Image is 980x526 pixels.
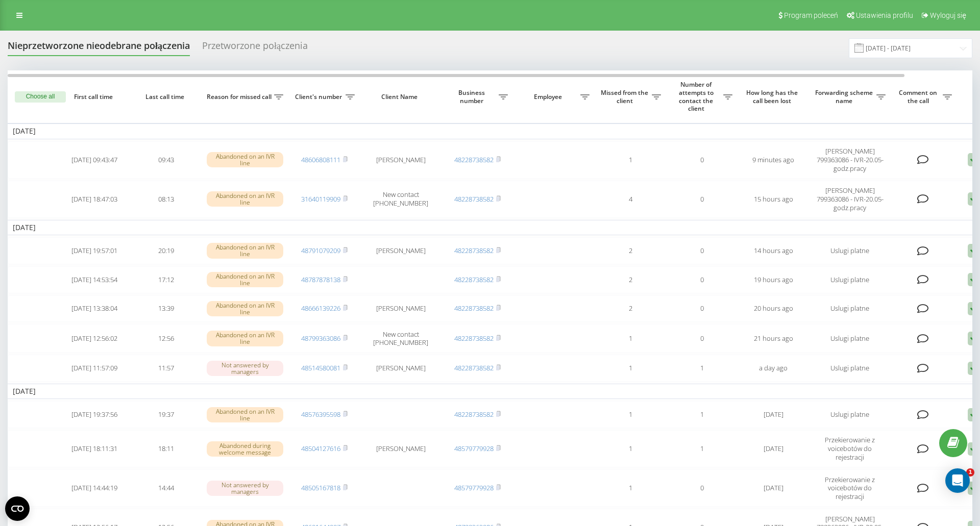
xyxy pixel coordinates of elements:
a: 48579779928 [454,444,494,453]
a: 48228738582 [454,194,494,204]
td: [DATE] 18:47:03 [59,181,130,218]
td: [DATE] 11:57:09 [59,355,130,382]
td: 1 [595,355,666,382]
td: Uslugi platne [809,266,891,293]
td: 19 hours ago [738,266,809,293]
td: 1 [595,401,666,428]
td: Przekierowanie z voicebotów do rejestracji [809,430,891,467]
a: 48228738582 [454,155,494,164]
div: Otwórz komunikator interkomowy [945,468,970,493]
td: 0 [666,181,738,218]
td: [DATE] [738,401,809,428]
td: 0 [666,295,738,322]
td: Uslugi platne [809,355,891,382]
span: Missed from the client [600,89,652,105]
td: 0 [666,237,738,264]
td: 0 [666,324,738,353]
td: New contact [PHONE_NUMBER] [360,324,442,353]
div: Abandoned during welcome message [207,441,283,457]
td: [DATE] 18:11:31 [59,430,130,467]
td: 1 [595,324,666,353]
td: 20:19 [130,237,202,264]
div: Abandoned on an IVR line [207,243,283,258]
td: Przekierowanie z voicebotów do rejestracji [809,469,891,507]
td: 11:57 [130,355,202,382]
span: 1 [966,468,974,477]
td: 0 [666,141,738,179]
td: 1 [595,430,666,467]
td: [PERSON_NAME] [360,295,442,322]
span: Reason for missed call [207,93,274,101]
td: 1 [595,141,666,179]
td: 15 hours ago [738,181,809,218]
button: Choose all [15,91,66,103]
td: New contact [PHONE_NUMBER] [360,181,442,218]
div: Abandoned on an IVR line [207,152,283,167]
font: Wyloguj się [930,11,966,19]
div: Abandoned on an IVR line [207,331,283,346]
td: [DATE] 13:38:04 [59,295,130,322]
td: [DATE] 14:44:19 [59,469,130,507]
td: [PERSON_NAME] 799363086 - IVR-20.05-godz.pracy [809,141,891,179]
td: 1 [666,355,738,382]
span: Employee [518,93,580,101]
font: Program poleceń [784,11,838,19]
a: 48228738582 [454,410,494,419]
a: 48791079209 [301,246,340,255]
a: 48514580081 [301,363,340,372]
td: 09:43 [130,141,202,179]
a: 48228738582 [454,334,494,343]
td: [DATE] [738,430,809,467]
span: Client's number [293,93,346,101]
td: [PERSON_NAME] [360,355,442,382]
td: [PERSON_NAME] [360,430,442,467]
a: 48799363086 [301,334,340,343]
td: Uslugi platne [809,324,891,353]
td: [DATE] 12:56:02 [59,324,130,353]
td: 0 [666,266,738,293]
span: First call time [67,93,122,101]
a: 48666139226 [301,304,340,313]
span: Last call time [138,93,193,101]
a: 48228738582 [454,275,494,284]
td: [DATE] [738,469,809,507]
td: 19:37 [130,401,202,428]
span: Forwarding scheme name [814,89,876,105]
td: [DATE] 19:57:01 [59,237,130,264]
td: 14 hours ago [738,237,809,264]
font: Ustawienia profilu [856,11,913,19]
td: 2 [595,237,666,264]
td: 0 [666,469,738,507]
td: Uslugi platne [809,237,891,264]
td: 1 [595,469,666,507]
td: 1 [666,430,738,467]
td: Uslugi platne [809,295,891,322]
a: 48579779928 [454,483,494,492]
td: 20 hours ago [738,295,809,322]
font: Przetworzone połączenia [202,39,308,52]
td: 08:13 [130,181,202,218]
font: Nieprzetworzone nieodebrane połączenia [8,39,190,52]
span: Number of attempts to contact the client [671,81,723,112]
a: 48505167818 [301,483,340,492]
td: 4 [595,181,666,218]
td: 12:56 [130,324,202,353]
div: Abandoned on an IVR line [207,301,283,316]
td: 2 [595,266,666,293]
td: 1 [666,401,738,428]
span: Client Name [369,93,433,101]
div: Abandoned on an IVR line [207,191,283,207]
td: [PERSON_NAME] [360,141,442,179]
td: [PERSON_NAME] 799363086 - IVR-20.05-godz.pracy [809,181,891,218]
a: 48228738582 [454,246,494,255]
a: 48504127616 [301,444,340,453]
button: Open CMP widget [5,496,30,521]
td: 2 [595,295,666,322]
a: 31640119909 [301,194,340,204]
div: Abandoned on an IVR line [207,272,283,287]
a: 48228738582 [454,304,494,313]
td: [DATE] 14:53:54 [59,266,130,293]
td: 13:39 [130,295,202,322]
a: 48606808111 [301,155,340,164]
span: Business number [447,89,499,105]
